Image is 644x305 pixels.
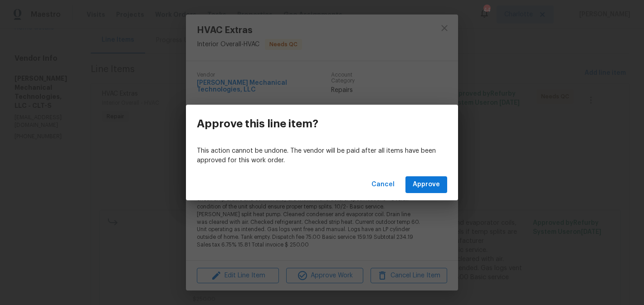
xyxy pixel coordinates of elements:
span: Cancel [371,179,395,190]
span: Approve [413,179,440,190]
button: Cancel [368,176,398,193]
button: Approve [405,176,447,193]
h3: Approve this line item? [197,117,318,130]
p: This action cannot be undone. The vendor will be paid after all items have been approved for this... [197,146,447,165]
